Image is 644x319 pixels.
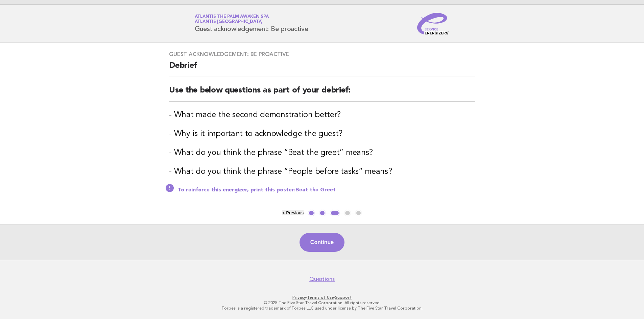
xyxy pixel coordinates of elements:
[169,51,475,58] h3: Guest acknowledgement: Be proactive
[309,276,335,283] a: Questions
[169,60,475,77] h2: Debrief
[178,187,475,193] p: To reinforce this energizer, print this poster:
[115,305,529,311] p: Forbes is a registered trademark of Forbes LLC used under license by The Five Star Travel Corpora...
[195,15,308,32] h1: Guest acknowledgement: Be proactive
[417,13,450,34] img: Service Energizers
[282,210,304,215] button: < Previous
[115,295,529,300] p: · ·
[169,85,475,102] h2: Use the below questions as part of your debrief:
[308,210,315,216] button: 1
[169,166,475,177] h3: - What do you think the phrase “People before tasks” means?
[300,233,344,252] button: Continue
[115,300,529,305] p: © 2025 The Five Star Travel Corporation. All rights reserved.
[335,295,352,300] a: Support
[169,129,475,139] h3: - Why is it important to acknowledge the guest?
[292,295,306,300] a: Privacy
[195,20,263,24] span: Atlantis [GEOGRAPHIC_DATA]
[307,295,334,300] a: Terms of Use
[169,110,475,121] h3: - What made the second demonstration better?
[319,210,326,216] button: 2
[169,148,475,158] h3: - What do you think the phrase “Beat the greet” means?
[295,187,336,193] a: Beat the Greet
[195,15,269,24] a: Atlantis The Palm Awaken SpaAtlantis [GEOGRAPHIC_DATA]
[330,210,340,216] button: 3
